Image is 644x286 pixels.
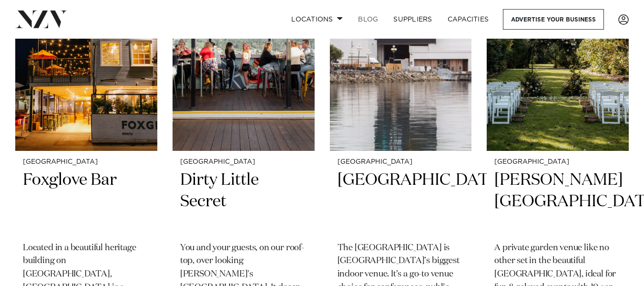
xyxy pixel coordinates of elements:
[337,169,464,234] h2: [GEOGRAPHIC_DATA]
[180,169,307,234] h2: Dirty Little Secret
[386,9,440,30] a: SUPPLIERS
[503,9,604,30] a: Advertise your business
[494,159,621,166] small: [GEOGRAPHIC_DATA]
[440,9,497,30] a: Capacities
[23,169,150,234] h2: Foxglove Bar
[15,11,67,28] img: nzv-logo.png
[23,159,150,166] small: [GEOGRAPHIC_DATA]
[350,9,386,30] a: BLOG
[180,159,307,166] small: [GEOGRAPHIC_DATA]
[284,9,350,30] a: Locations
[494,169,621,234] h2: [PERSON_NAME][GEOGRAPHIC_DATA]
[337,159,464,166] small: [GEOGRAPHIC_DATA]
